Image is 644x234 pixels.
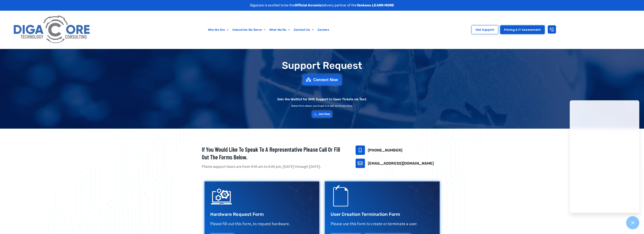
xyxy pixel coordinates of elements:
a: Join Now [312,111,332,117]
a: Who We Are [206,25,231,34]
p: Digacore is excited to be the delivery partner of the . [250,3,394,8]
a: [EMAIL_ADDRESS][DOMAIN_NAME] [368,161,434,166]
strong: Official Acronis [295,3,321,7]
h2: If you would like to speak to a representative please call or fill out the forms below. [202,145,346,161]
h2: Join the Waitlist for SMS Support to Open Tickets via Text. [277,98,367,101]
a: Contact Us [292,25,316,34]
h1: Support Request [192,60,452,71]
span: Join Now [318,113,330,115]
p: Phone support hours are from 9:00 am to 6:00 pm, [DATE] through [DATE]. [202,164,346,169]
strong: Yankees [357,3,371,7]
span: Connect Now [313,78,338,82]
a: 732-646-5725 [356,145,365,155]
nav: Menu [122,25,415,34]
a: Careers [316,25,331,34]
p: Please use this form to create or terminate a user. [331,221,434,226]
a: Industries We Serve [231,25,267,34]
h3: User Creation Termination Form [331,211,434,217]
p: Please fill out this form, to request hardware. [210,221,314,226]
img: IT Support Icon [210,185,233,208]
h2: Below form allows you to opt in or opt out at any time. [291,105,353,107]
h3: Hardware Request Form [210,211,314,217]
img: Digacore logo 1 [11,13,93,47]
iframe: Chatgenie Messenger [570,100,639,213]
a: [PHONE_NUMBER] [368,148,402,152]
a: Connect Now [303,74,341,85]
a: support@digacore.com [356,159,365,168]
img: Support Request Icon [331,185,353,208]
span: Pricing & IT Assessment [504,28,541,31]
a: LEARN MORE [372,3,394,7]
a: Get Support [472,25,498,34]
span: Get Support [476,28,494,31]
a: What We Do [267,25,292,34]
a: Pricing & IT Assessment [500,25,545,34]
